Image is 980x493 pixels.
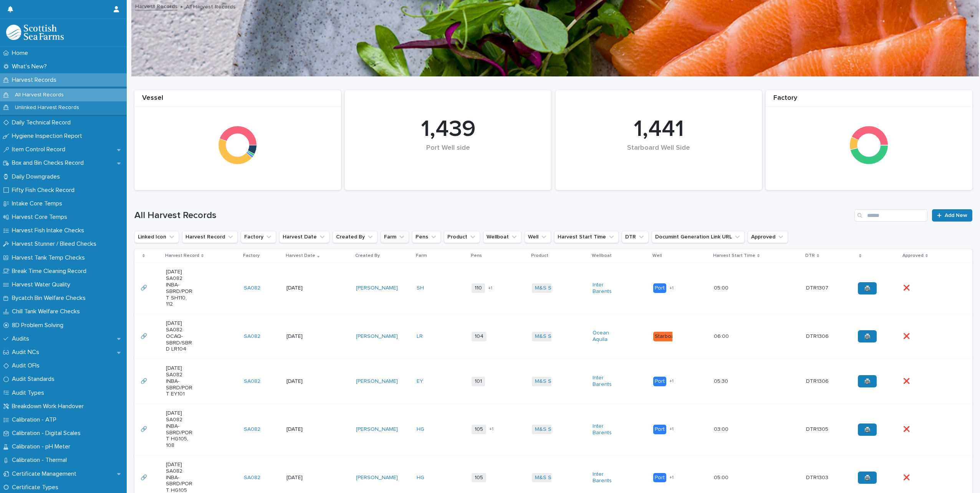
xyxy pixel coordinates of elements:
[593,471,620,484] a: Inter Barents
[141,283,149,291] p: 🔗
[806,425,830,433] p: DTR1305
[714,332,730,340] p: 06:00
[9,470,83,478] p: Certificate Management
[569,144,749,168] div: Starboard Well Side
[9,187,81,194] p: Fifty Fish Check Record
[472,473,486,483] span: 105
[412,231,441,243] button: Pens
[6,25,64,40] img: mMrefqRFQpe26GRNOUkG
[535,285,564,291] a: M&S Select
[471,251,482,260] p: Pens
[864,286,871,291] span: 🖨️
[806,283,830,291] p: DTR1307
[134,404,972,455] tr: 🔗🔗 [DATE] SA082 INBA-SBRD/PORT HG105, 108SA082 [DATE][PERSON_NAME] HG 105+1M&S Select Inter Baren...
[858,471,877,484] a: 🖨️
[9,294,92,302] p: Bycatch Bin Welfare Checks
[9,119,77,126] p: Daily Technical Record
[9,281,76,288] p: Harvest Water Quality
[858,375,877,387] a: 🖨️
[134,94,341,107] div: Vessel
[806,473,830,481] p: DTR1303
[669,427,674,432] span: + 1
[417,426,424,433] a: HG
[653,377,666,386] div: Port
[9,389,50,397] p: Audit Types
[355,251,380,260] p: Created By
[592,251,612,260] p: Wellboat
[186,2,235,10] p: All Harvest Records
[9,159,90,167] p: Box and Bin Checks Record
[166,410,193,449] p: [DATE] SA082 INBA-SBRD/PORT HG105, 108
[535,475,564,481] a: M&S Select
[141,332,149,340] p: 🔗
[9,254,91,261] p: Harvest Tank Temp Checks
[141,377,149,385] p: 🔗
[134,263,972,314] tr: 🔗🔗 [DATE] SA082 INBA-SBRD/PORT SH110, 112SA082 [DATE][PERSON_NAME] SH 110+1M&S Select Inter Baren...
[593,282,620,295] a: Inter Barents
[141,425,149,433] p: 🔗
[858,282,877,294] a: 🖨️
[483,231,521,243] button: Wellboat
[9,403,90,410] p: Breakdown Work Handover
[333,231,377,243] button: Created By
[472,332,487,341] span: 104
[714,425,730,433] p: 03:00
[858,424,877,436] a: 🖨️
[593,375,620,388] a: Inter Barents
[864,427,871,432] span: 🖨️
[9,430,87,437] p: Calibration - Digital Scales
[417,285,424,291] a: SH
[472,377,485,386] span: 101
[356,426,398,433] a: [PERSON_NAME]
[166,269,193,308] p: [DATE] SA082 INBA-SBRD/PORT SH110, 112
[166,320,193,352] p: [DATE] SA082 OCAQ-SBRD/SBRD LR104
[535,426,564,433] a: M&S Select
[244,333,260,340] a: SA082
[488,286,492,291] span: + 1
[9,104,85,111] p: Unlinked Harvest Records
[356,378,398,385] a: [PERSON_NAME]
[622,231,649,243] button: DTR
[134,231,179,243] button: Linked Icon
[9,322,70,329] p: 8D Problem Solving
[244,378,260,385] a: SA082
[9,213,73,221] p: Harvest Core Temps
[903,377,911,385] p: ❌
[417,333,423,340] a: LR
[9,200,68,207] p: Intake Core Temps
[903,332,911,340] p: ❌
[864,475,871,480] span: 🖨️
[9,63,53,70] p: What's New?
[9,308,86,315] p: Chill Tank Welfare Checks
[713,251,755,260] p: Harvest Start Time
[286,378,314,385] p: [DATE]
[9,146,71,153] p: Item Control Record
[279,231,329,243] button: Harvest Date
[854,209,927,222] div: Search
[714,473,730,481] p: 05:00
[134,210,851,221] h1: All Harvest Records
[805,251,815,260] p: DTR
[417,475,424,481] a: HG
[286,426,314,433] p: [DATE]
[182,231,238,243] button: Harvest Record
[9,457,73,464] p: Calibration - Thermal
[903,283,911,291] p: ❌
[9,362,46,369] p: Audit OFIs
[489,427,493,432] span: + 1
[166,365,193,397] p: [DATE] SA082 INBA-SBRD/PORT EY101
[864,334,871,339] span: 🖨️
[593,330,620,343] a: Ocean Aquila
[714,283,730,291] p: 05:00
[134,359,972,404] tr: 🔗🔗 [DATE] SA082 INBA-SBRD/PORT EY101SA082 [DATE][PERSON_NAME] EY 101M&S Select Inter Barents Port...
[653,473,666,483] div: Port
[416,251,427,260] p: Farm
[652,231,745,243] button: Documint Generation Link URL
[286,475,314,481] p: [DATE]
[748,231,788,243] button: Approved
[569,116,749,143] div: 1,441
[669,475,674,480] span: + 1
[381,231,409,243] button: Farm
[669,286,674,291] span: + 1
[9,240,103,248] p: Harvest Stunner / Bleed Checks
